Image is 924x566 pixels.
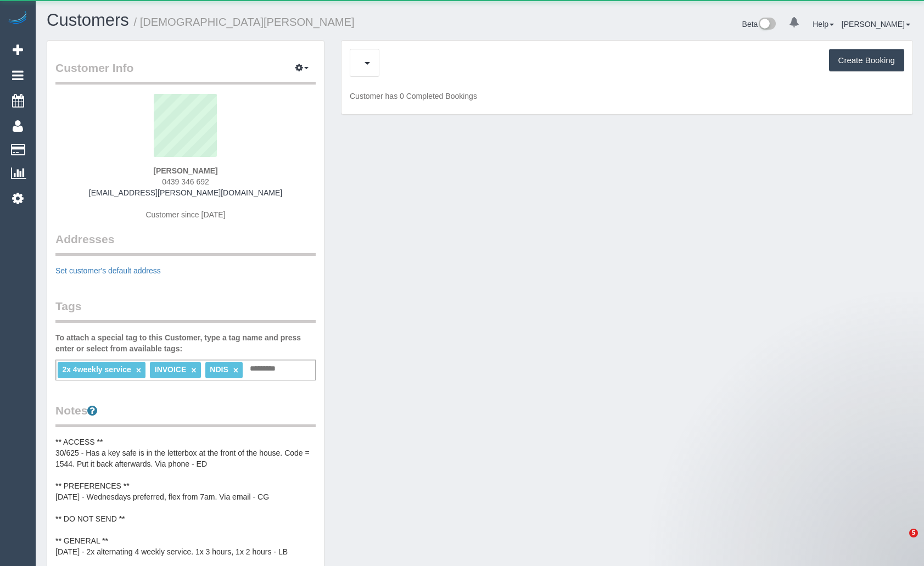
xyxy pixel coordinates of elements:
[813,20,834,29] a: Help
[55,60,316,85] legend: Customer Info
[62,365,131,374] span: 2x 4weekly service
[350,91,904,102] p: Customer has 0 Completed Bookings
[55,402,316,427] legend: Notes
[829,49,904,72] button: Create Booking
[55,298,316,323] legend: Tags
[233,366,238,375] a: ×
[191,366,196,375] a: ×
[89,188,282,197] a: [EMAIL_ADDRESS][PERSON_NAME][DOMAIN_NAME]
[155,365,187,374] span: INVOICE
[134,16,355,28] small: / [DEMOGRAPHIC_DATA][PERSON_NAME]
[55,266,161,275] a: Set customer's default address
[742,20,776,29] a: Beta
[909,529,918,537] span: 5
[887,529,913,555] iframe: Intercom live chat
[136,366,141,375] a: ×
[55,332,316,354] label: To attach a special tag to this Customer, type a tag name and press enter or select from availabl...
[210,365,228,374] span: NDIS
[758,18,776,32] img: New interface
[162,177,209,186] span: 0439 346 692
[47,10,129,30] a: Customers
[145,210,225,219] span: Customer since [DATE]
[153,166,217,175] strong: [PERSON_NAME]
[7,11,29,26] img: Automaid Logo
[842,20,910,29] a: [PERSON_NAME]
